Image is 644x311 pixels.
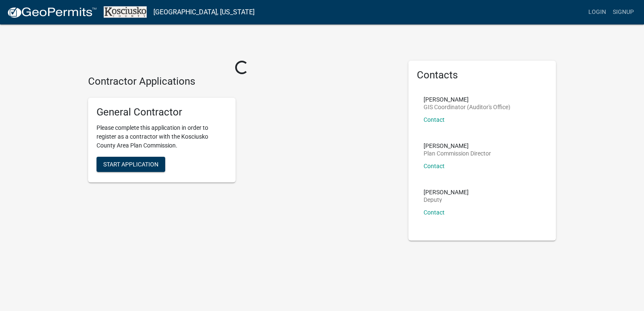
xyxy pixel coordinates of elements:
p: Please complete this application in order to register as a contractor with the Kosciusko County A... [97,123,227,150]
p: [PERSON_NAME] [424,143,491,149]
a: Contact [424,163,445,169]
a: Login [585,4,609,20]
wm-workflow-list-section: Contractor Applications [88,75,396,189]
a: Contact [424,209,445,216]
a: Signup [609,4,637,20]
p: [PERSON_NAME] [424,189,469,195]
p: [PERSON_NAME] [424,97,510,102]
span: Start Application [103,161,158,167]
p: GIS Coordinator (Auditor's Office) [424,104,510,110]
img: Kosciusko County, Indiana [104,6,147,18]
button: Start Application [97,157,165,172]
h4: Contractor Applications [88,75,396,88]
p: Plan Commission Director [424,150,491,156]
h5: General Contractor [97,106,227,118]
p: Deputy [424,197,469,203]
h5: Contacts [417,69,547,81]
a: Contact [424,116,445,123]
a: [GEOGRAPHIC_DATA], [US_STATE] [153,5,255,19]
